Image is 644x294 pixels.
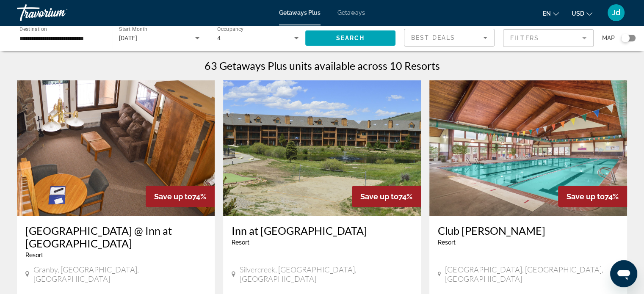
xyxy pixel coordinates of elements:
span: Jd [612,8,620,17]
a: Club [PERSON_NAME] [438,224,619,237]
a: Inn at [GEOGRAPHIC_DATA] [232,224,412,237]
span: Resort [232,239,249,246]
span: Destination [19,26,47,32]
img: 2349E01X.jpg [223,80,421,216]
button: User Menu [605,4,627,22]
span: Granby, [GEOGRAPHIC_DATA], [GEOGRAPHIC_DATA] [33,265,206,283]
div: 74% [558,186,627,207]
a: Travorium [17,2,102,24]
span: Map [602,32,615,44]
span: USD [572,10,584,17]
img: 2349I01X.jpg [17,80,215,216]
h1: 63 Getaways Plus units available across 10 Resorts [205,59,440,72]
button: Change currency [572,7,592,19]
button: Search [305,30,396,46]
span: [GEOGRAPHIC_DATA], [GEOGRAPHIC_DATA], [GEOGRAPHIC_DATA] [445,265,619,283]
a: Getaways Plus [279,9,321,16]
iframe: Button to launch messaging window [610,260,637,287]
span: Silvercreek, [GEOGRAPHIC_DATA], [GEOGRAPHIC_DATA] [240,265,412,283]
span: Save up to [567,192,605,201]
span: Resort [25,252,43,258]
span: Occupancy [217,26,244,32]
mat-select: Sort by [411,33,487,43]
div: 74% [146,186,215,207]
span: en [543,10,551,17]
a: [GEOGRAPHIC_DATA] @ Inn at [GEOGRAPHIC_DATA] [25,224,206,250]
span: 4 [217,35,221,41]
span: Save up to [154,192,192,201]
span: [DATE] [119,35,138,41]
span: Search [336,35,365,41]
span: Resort [438,239,456,246]
a: Getaways [337,9,365,16]
div: 74% [352,186,421,207]
span: Start Month [119,26,147,32]
span: Save up to [360,192,398,201]
button: Change language [543,7,559,19]
span: Best Deals [411,34,455,41]
img: 0948O01X.jpg [429,80,627,216]
button: Filter [503,29,594,47]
